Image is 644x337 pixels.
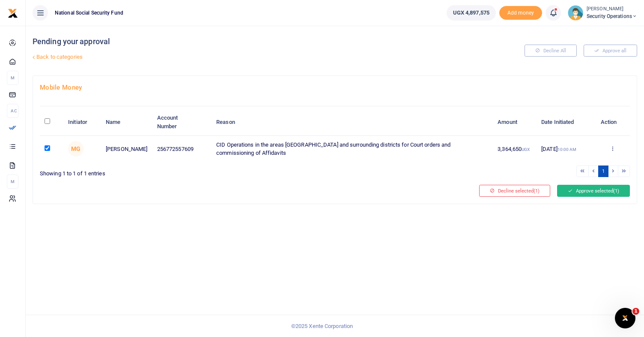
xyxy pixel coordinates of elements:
[152,136,212,162] td: 256772557609
[212,136,493,162] td: CID Operations in the areas [GEOGRAPHIC_DATA] and surrounding districts for Court orders and comm...
[443,5,499,21] li: Wallet ballance
[7,175,18,189] li: M
[499,6,542,20] span: Add money
[152,109,212,135] th: Account Number: activate to sort column ascending
[499,9,542,15] a: Add money
[8,9,18,16] a: logo-small logo-large logo-large
[587,6,637,13] small: [PERSON_NAME]
[537,136,596,162] td: [DATE]
[557,185,630,197] button: Approve selected(1)
[613,188,619,194] span: (1)
[568,5,583,21] img: profile-user
[558,147,577,152] small: 10:00 AM
[493,109,537,135] th: Amount: activate to sort column ascending
[40,109,63,135] th: : activate to sort column descending
[68,141,83,156] span: Moses Gonda
[7,104,18,118] li: Ac
[587,12,637,20] span: Security Operations
[30,50,433,64] a: Back to categories
[447,5,496,21] a: UGX 4,897,575
[596,109,630,135] th: Action: activate to sort column ascending
[63,109,101,135] th: Initiator: activate to sort column ascending
[537,109,596,135] th: Date Initiated: activate to sort column ascending
[598,165,608,177] a: 1
[615,308,635,328] iframe: Intercom live chat
[453,9,489,17] span: UGX 4,897,575
[632,308,639,315] span: 1
[40,83,630,92] h4: Mobile Money
[493,136,537,162] td: 3,364,650
[7,71,18,85] li: M
[499,6,542,20] li: Toup your wallet
[101,136,152,162] td: [PERSON_NAME]
[51,9,127,17] span: National Social Security Fund
[33,37,433,46] h4: Pending your approval
[212,109,493,135] th: Reason: activate to sort column ascending
[479,185,550,197] button: Decline selected(1)
[568,5,637,21] a: profile-user [PERSON_NAME] Security Operations
[522,147,530,152] small: UGX
[40,165,331,178] div: Showing 1 to 1 of 1 entries
[101,109,152,135] th: Name: activate to sort column ascending
[534,188,540,194] span: (1)
[8,8,18,18] img: logo-small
